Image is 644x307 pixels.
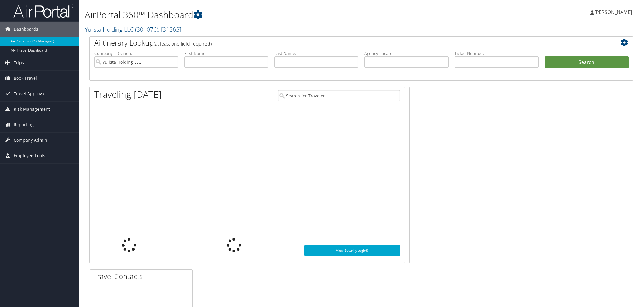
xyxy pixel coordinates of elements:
img: airportal-logo.png [13,4,74,18]
label: Agency Locator: [364,50,448,56]
label: Last Name: [274,50,358,56]
h2: Travel Contacts [93,271,192,282]
label: Ticket Number: [455,50,539,56]
a: View SecurityLogic® [304,245,400,256]
h2: Airtinerary Lookup [94,38,583,48]
span: Dashboards [14,22,38,37]
span: (at least one field required) [154,40,212,47]
input: Search for Traveler [278,90,400,101]
span: Employee Tools [14,148,45,163]
button: Search [545,56,629,69]
span: Company Admin [14,133,47,148]
label: First Name: [184,50,268,56]
span: Book Travel [14,71,37,86]
h1: AirPortal 360™ Dashboard [85,8,454,21]
span: , [ 31363 ] [158,25,181,33]
span: Reporting [14,117,34,132]
a: [PERSON_NAME] [590,3,638,21]
span: [PERSON_NAME] [594,9,632,15]
span: Travel Approval [14,86,45,101]
label: Company - Division: [94,50,178,56]
h1: Traveling [DATE] [94,88,162,101]
span: Risk Management [14,102,50,117]
a: Yulista Holding LLC [85,25,181,33]
span: Trips [14,55,24,70]
span: ( 301076 ) [135,25,158,33]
